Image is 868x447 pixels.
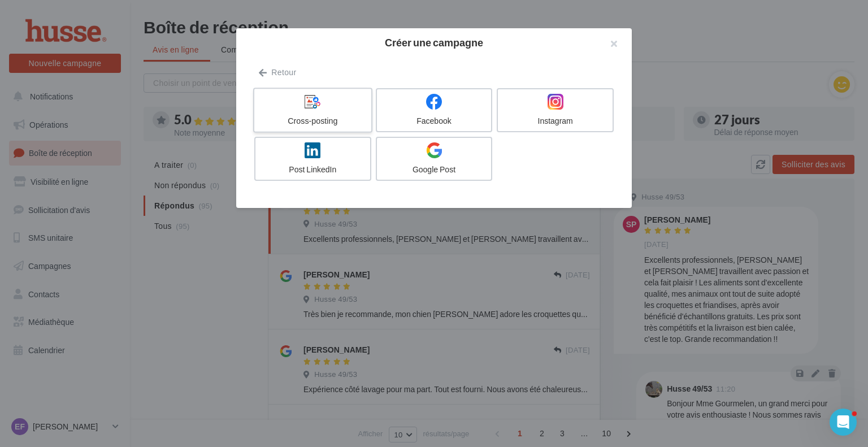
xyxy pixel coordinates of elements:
iframe: Intercom live chat [830,409,857,436]
button: Retour [254,66,301,79]
div: Instagram [502,115,608,127]
h2: Créer une campagne [254,37,614,47]
div: Cross-posting [259,115,366,127]
div: Google Post [381,164,487,175]
div: Facebook [381,115,487,127]
div: Post LinkedIn [260,164,366,175]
